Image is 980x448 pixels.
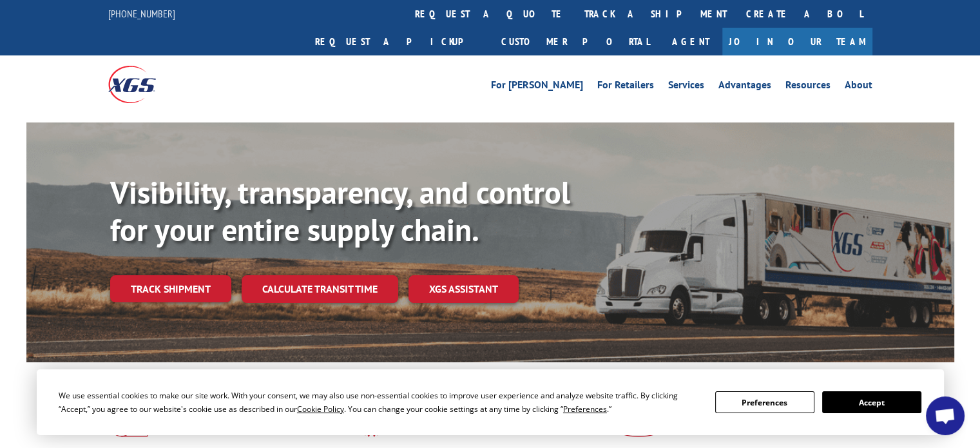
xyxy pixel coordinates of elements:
a: [PHONE_NUMBER] [108,7,175,20]
a: XGS ASSISTANT [408,275,519,303]
a: Track shipment [110,275,231,302]
a: For [PERSON_NAME] [491,80,583,94]
a: Resources [785,80,831,94]
a: For Retailers [597,80,654,94]
a: Calculate transit time [242,275,398,303]
div: Cookie Consent Prompt [37,369,944,435]
button: Preferences [715,391,814,413]
a: Advantages [718,80,771,94]
a: Join Our Team [722,28,872,55]
a: Open chat [926,396,965,435]
b: Visibility, transparency, and control for your entire supply chain. [110,172,570,249]
div: We use essential cookies to make our site work. With your consent, we may also use non-essential ... [59,389,700,416]
span: Preferences [563,404,607,414]
a: Customer Portal [492,28,659,55]
span: Cookie Policy [297,404,344,414]
a: Services [668,80,704,94]
a: About [845,80,872,94]
a: Agent [659,28,722,55]
button: Accept [822,391,921,413]
a: Request a pickup [305,28,492,55]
